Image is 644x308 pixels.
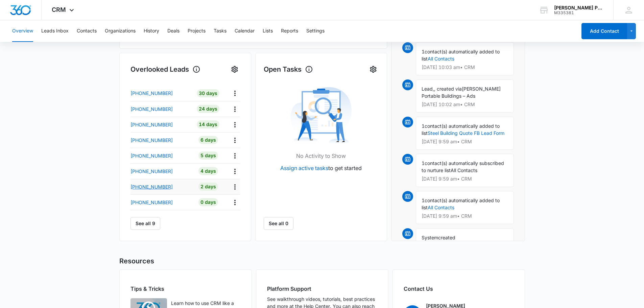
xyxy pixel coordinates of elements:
[422,176,508,181] p: [DATE] 9:59 am • CRM
[229,64,240,75] button: Settings
[264,217,293,230] a: See all 0
[130,121,192,128] a: [PHONE_NUMBER]
[404,285,514,293] h2: Contact Us
[554,5,603,10] div: account name
[130,90,173,97] p: [PHONE_NUMBER]
[230,88,240,98] button: Actions
[267,285,377,293] h2: Platform Support
[197,89,219,97] div: 30 Days
[280,164,362,172] p: to get started
[214,20,226,42] button: Tasks
[130,168,192,175] a: [PHONE_NUMBER]
[422,197,425,203] span: 1
[119,256,525,266] h2: Resources
[428,56,454,62] a: All Contacts
[130,137,192,144] a: [PHONE_NUMBER]
[188,20,206,42] button: Projects
[130,152,192,159] a: [PHONE_NUMBER]
[130,64,200,74] h1: Overlooked Leads
[422,214,508,218] p: [DATE] 9:59 am • CRM
[368,64,379,75] button: Settings
[422,139,508,144] p: [DATE] 9:59 am • CRM
[434,86,462,92] span: , created via
[52,6,66,13] span: CRM
[422,123,425,129] span: 1
[422,65,508,70] p: [DATE] 10:03 am • CRM
[130,105,192,113] a: [PHONE_NUMBER]
[296,152,346,160] p: No Activity to Show
[197,105,219,113] div: 24 Days
[130,183,192,190] a: [PHONE_NUMBER]
[422,160,425,166] span: 1
[306,20,325,42] button: Settings
[198,136,218,144] div: 6 Days
[581,23,627,39] button: Add Contact
[422,102,508,107] p: [DATE] 10:02 am • CRM
[422,235,455,247] span: created contact
[422,49,500,62] span: contact(s) automatically added to list
[130,90,192,97] a: [PHONE_NUMBER]
[235,20,255,42] button: Calendar
[230,166,240,176] button: Actions
[230,119,240,130] button: Actions
[422,235,438,240] span: System
[280,165,328,171] a: Assign active tasks
[144,20,159,42] button: History
[130,152,173,159] p: [PHONE_NUMBER]
[451,167,477,173] span: All Contacts
[130,217,160,230] button: See all 9
[105,20,136,42] button: Organizations
[167,20,180,42] button: Deals
[77,20,97,42] button: Contacts
[230,197,240,208] button: Actions
[130,183,173,190] p: [PHONE_NUMBER]
[130,199,192,206] a: [PHONE_NUMBER]
[428,205,454,210] a: All Contacts
[281,20,298,42] button: Reports
[130,137,173,144] p: [PHONE_NUMBER]
[264,64,313,74] h1: Open Tasks
[130,199,173,206] p: [PHONE_NUMBER]
[197,120,219,128] div: 14 Days
[198,167,218,175] div: 4 Days
[230,150,240,161] button: Actions
[428,130,504,136] a: Steel Building Quote FB Lead Form
[41,20,69,42] button: Leads Inbox
[130,285,241,293] h2: Tips & Tricks
[422,49,425,54] span: 1
[198,183,218,191] div: 2 Days
[422,123,500,136] span: contact(s) automatically added to list
[130,105,173,113] p: [PHONE_NUMBER]
[198,151,218,160] div: 5 Days
[422,86,434,92] span: Lead,
[554,10,603,15] div: account id
[130,121,173,128] p: [PHONE_NUMBER]
[130,168,173,175] p: [PHONE_NUMBER]
[230,182,240,192] button: Actions
[422,197,500,210] span: contact(s) automatically added to list
[230,135,240,145] button: Actions
[263,20,273,42] button: Lists
[422,160,504,173] span: contact(s) automatically subscribed to nurture list
[12,20,33,42] button: Overview
[230,104,240,114] button: Actions
[198,198,218,206] div: 0 Days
